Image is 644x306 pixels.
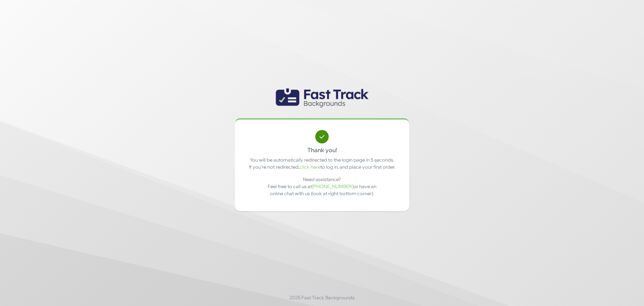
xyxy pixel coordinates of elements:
h4: Thank you! [245,147,399,153]
span: [PHONE_NUMBER] [312,183,354,189]
p: Need assistance? Feel free to call us at or have an online chat with us (look at right bottom cor... [264,176,380,197]
p: You will be automatically redirected to the login page in 5 seconds. If you're not redirected, to... [245,157,399,171]
span: 2025 Fast Track Backgrounds [289,294,355,301]
a: click here [300,164,320,170]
